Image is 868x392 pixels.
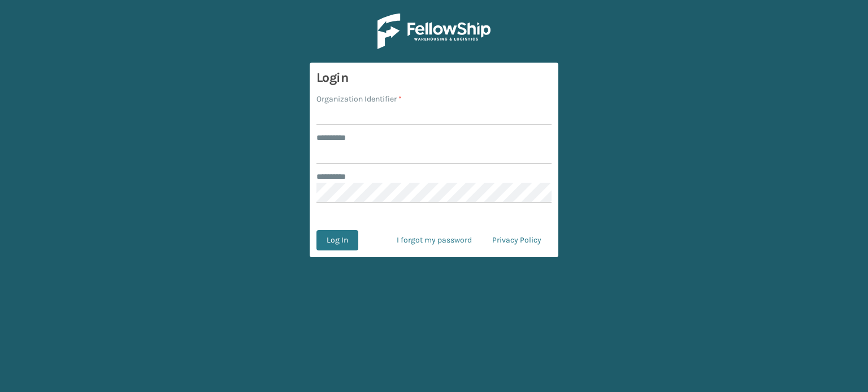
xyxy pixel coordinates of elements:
[387,230,482,250] a: I forgot my password
[482,230,552,250] a: Privacy Policy
[316,69,552,86] h3: Login
[377,14,491,49] img: Logo
[316,230,358,250] button: Log In
[316,93,402,105] label: Organization Identifier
